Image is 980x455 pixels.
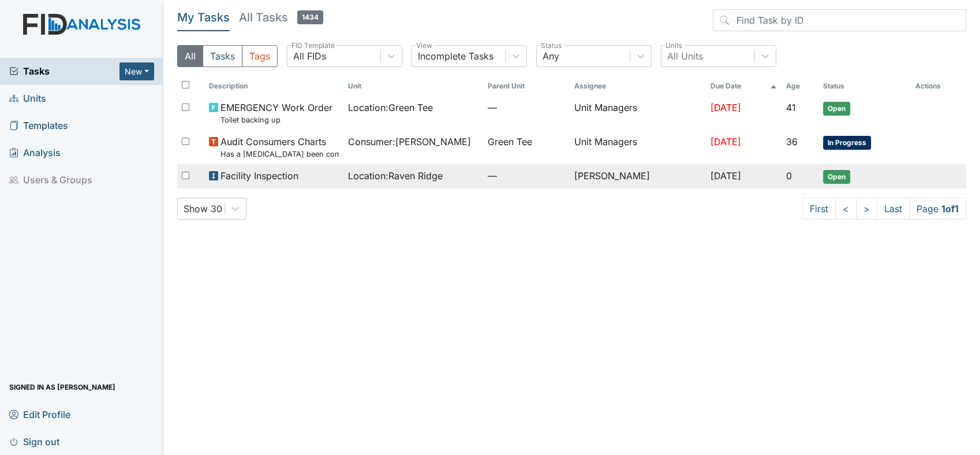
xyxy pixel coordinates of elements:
[9,90,46,108] span: Units
[184,202,222,216] div: Show 30
[786,170,792,182] span: 0
[667,49,703,63] div: All Units
[941,203,959,214] strong: 1 of 1
[488,135,532,149] span: Green Tee
[177,9,230,25] h5: My Tasks
[483,76,570,96] th: Toggle SortBy
[488,101,565,114] span: —
[706,76,781,96] th: Toggle SortBy
[710,102,741,113] span: [DATE]
[343,76,483,96] th: Toggle SortBy
[220,101,332,125] span: EMERGENCY Work Order Toilet backing up
[204,76,344,96] th: Toggle SortBy
[177,45,203,67] button: All
[786,102,796,113] span: 41
[781,76,818,96] th: Toggle SortBy
[877,198,910,220] a: Last
[9,144,61,162] span: Analysis
[910,76,966,96] th: Actions
[569,130,706,164] td: Unit Managers
[348,135,471,149] span: Consumer : [PERSON_NAME]
[220,169,298,183] span: Facility Inspection
[713,9,966,31] input: Find Task by ID
[9,64,119,78] a: Tasks
[348,101,433,114] span: Location : Green Tee
[9,405,70,423] span: Edit Profile
[786,136,798,147] span: 36
[818,76,910,96] th: Toggle SortBy
[9,432,59,450] span: Sign out
[710,136,741,147] span: [DATE]
[9,378,115,396] span: Signed in as [PERSON_NAME]
[348,169,443,183] span: Location : Raven Ridge
[569,164,706,188] td: [PERSON_NAME]
[543,49,559,63] div: Any
[220,135,339,160] span: Audit Consumers Charts Has a colonoscopy been completed for all males and females over 50 or is t...
[239,9,323,25] h5: All Tasks
[220,149,339,160] small: Has a [MEDICAL_DATA] been completed for all [DEMOGRAPHIC_DATA] and [DEMOGRAPHIC_DATA] over 50 or ...
[177,45,278,67] div: Type filter
[9,117,68,135] span: Templates
[823,136,871,150] span: In Progress
[823,170,850,184] span: Open
[856,198,877,220] a: >
[182,81,189,88] input: Toggle All Rows Selected
[488,169,565,183] span: —
[203,45,242,67] button: Tasks
[710,170,741,182] span: [DATE]
[569,96,706,130] td: Unit Managers
[220,114,332,125] small: Toilet backing up
[119,62,154,80] button: New
[823,102,850,116] span: Open
[802,198,836,220] a: First
[242,45,278,67] button: Tags
[835,198,856,220] a: <
[418,49,493,63] div: Incomplete Tasks
[909,198,966,220] span: Page
[569,76,706,96] th: Assignee
[297,10,323,24] span: 1434
[802,198,966,220] nav: task-pagination
[293,49,326,63] div: All FIDs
